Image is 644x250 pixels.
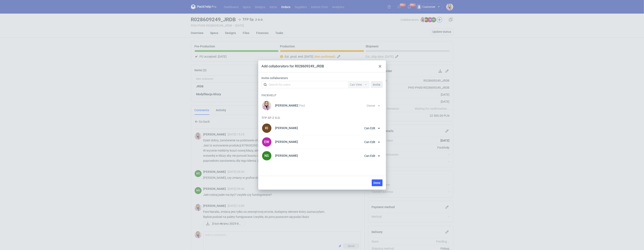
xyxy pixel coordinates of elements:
label: Invite collaborators [262,76,384,80]
span: Can Edit [364,154,376,157]
span: Done [374,181,381,184]
small: (You) [298,104,305,107]
h3: TFP Sp. z o.o. [262,116,382,120]
p: [PERSON_NAME] [275,154,298,157]
div: Natalia Stępak [262,151,272,161]
button: Invite [371,81,383,88]
p: [PERSON_NAME] [275,104,305,107]
span: Invite [373,83,381,86]
button: Can Edit [363,152,382,159]
img: Klaudia Wiśniewska [262,101,271,110]
span: Owner [367,104,376,107]
p: [PERSON_NAME] [275,126,298,130]
div: Karolina Idkowiak [262,123,272,133]
p: [PERSON_NAME] [275,140,298,143]
h3: Packhelp [262,93,382,97]
button: Can Edit [363,139,382,145]
span: Can Edit [364,141,376,143]
span: Can Edit [364,127,376,130]
figcaption: KI [262,124,271,133]
div: Klaudia Wiśniewska [262,101,272,111]
figcaption: NS [262,151,271,161]
div: Ewa Wiatroszak [262,137,272,147]
div: Add collaborators for R028609249_JRDB [262,64,324,69]
figcaption: EW [262,137,271,147]
button: Owner [365,102,382,109]
button: Can Edit [363,125,382,132]
button: Done [372,179,383,186]
div: Search for users [269,82,291,87]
